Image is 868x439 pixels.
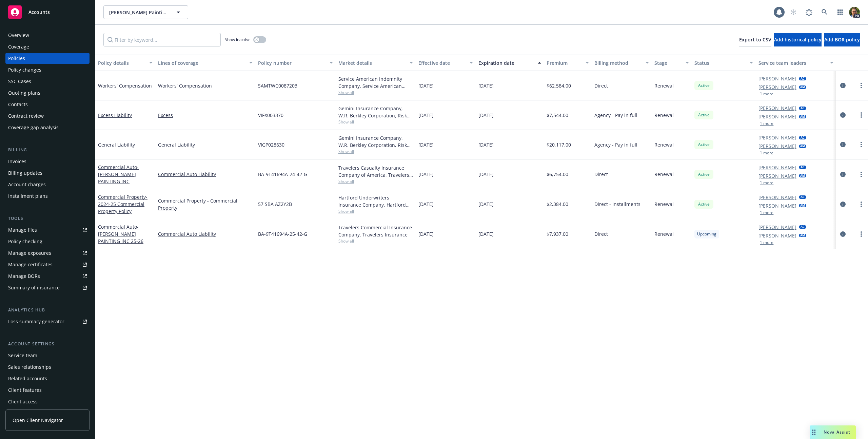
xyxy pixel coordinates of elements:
a: Commercial Auto [98,224,143,244]
div: Manage certificates [8,259,53,270]
button: Add historical policy [774,33,822,46]
a: Invoices [5,156,90,167]
div: Service team leaders [758,59,826,66]
button: 1 more [760,151,773,155]
span: Renewal [654,82,674,89]
span: - 2024-25 Commercial Property Policy [98,194,147,214]
div: Manage BORs [8,271,40,282]
span: $2,384.00 [547,201,568,208]
a: Commercial Auto Liability [158,171,253,178]
div: Hartford Underwriters Insurance Company, Hartford Insurance Group [338,194,413,208]
button: Service team leaders [756,55,836,71]
span: - [PERSON_NAME] PAINTING INC 25-26 [98,224,143,244]
div: Account settings [5,341,90,347]
a: circleInformation [839,81,847,90]
span: VIGP028630 [258,141,284,148]
a: more [857,140,865,149]
div: Service team [8,350,37,361]
span: [DATE] [478,230,494,237]
a: Commercial Property - Commercial Property [158,197,253,211]
button: Premium [544,55,592,71]
span: $6,754.00 [547,171,568,178]
span: Active [697,141,711,148]
button: Export to CSV [739,33,771,46]
span: Add historical policy [774,36,822,43]
a: [PERSON_NAME] [758,202,796,209]
a: Sales relationships [5,362,90,373]
span: $7,544.00 [547,112,568,119]
span: [DATE] [478,141,494,148]
div: Market details [338,59,406,66]
div: Installment plans [8,191,48,202]
div: Effective date [418,59,466,66]
span: Show all [338,208,413,214]
div: Billing method [594,59,642,66]
a: Excess Liability [98,112,132,118]
a: more [857,230,865,238]
button: 1 more [760,121,773,126]
a: circleInformation [839,140,847,149]
div: Gemini Insurance Company, W.R. Berkley Corporation, Risk Transfer Partners [338,134,413,149]
button: [PERSON_NAME] Painting, Inc. [103,5,188,19]
a: [PERSON_NAME] [758,104,796,112]
span: Renewal [654,201,674,208]
a: Billing updates [5,168,90,178]
a: Contacts [5,99,90,110]
div: Travelers Commercial Insurance Company, Travelers Insurance [338,224,413,238]
a: [PERSON_NAME] [758,172,796,179]
img: photo [849,7,860,18]
a: Excess [158,112,253,119]
span: Renewal [654,171,674,178]
div: Client access [8,396,38,407]
span: Nova Assist [824,429,850,435]
span: Active [697,112,711,118]
button: Billing method [592,55,652,71]
div: Tools [5,215,90,222]
span: [DATE] [478,112,494,119]
div: Sales relationships [8,362,51,373]
span: BA-9T41694A-25-42-G [258,230,307,237]
div: Coverage gap analysis [8,122,59,133]
div: Manage files [8,225,37,235]
button: 1 more [760,241,773,245]
a: Workers' Compensation [98,82,152,89]
a: more [857,170,865,178]
span: Renewal [654,112,674,119]
div: Status [694,59,746,66]
a: Related accounts [5,373,90,384]
a: Manage certificates [5,259,90,270]
a: Manage files [5,225,90,235]
span: VIFX003370 [258,112,283,119]
span: Direct [594,171,608,178]
a: Contract review [5,111,90,121]
a: Coverage [5,41,90,52]
div: Premium [547,59,582,66]
a: Search [818,5,831,19]
a: Coverage gap analysis [5,122,90,133]
span: [PERSON_NAME] Painting, Inc. [109,9,168,16]
span: $7,937.00 [547,230,568,237]
a: Service team [5,350,90,361]
span: SAMTWC0087203 [258,82,297,89]
span: Agency - Pay in full [594,141,637,148]
div: Lines of coverage [158,59,245,66]
a: Summary of insurance [5,282,90,293]
a: Accounts [5,3,90,22]
span: - [PERSON_NAME] PAINTING INC [98,164,139,185]
a: [PERSON_NAME] [758,232,796,239]
span: Active [697,171,711,177]
a: Start snowing [787,5,800,19]
span: [DATE] [478,171,494,178]
button: Effective date [416,55,476,71]
div: Policy number [258,59,325,66]
a: Client features [5,385,90,396]
div: Quoting plans [8,88,40,98]
div: Policies [8,53,25,64]
span: Upcoming [697,231,716,237]
button: Expiration date [476,55,544,71]
span: 57 SBA AZ2Y2B [258,201,292,208]
div: Contacts [8,99,28,110]
span: BA-9T41694A-24-42-G [258,171,307,178]
a: circleInformation [839,230,847,238]
span: Renewal [654,141,674,148]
